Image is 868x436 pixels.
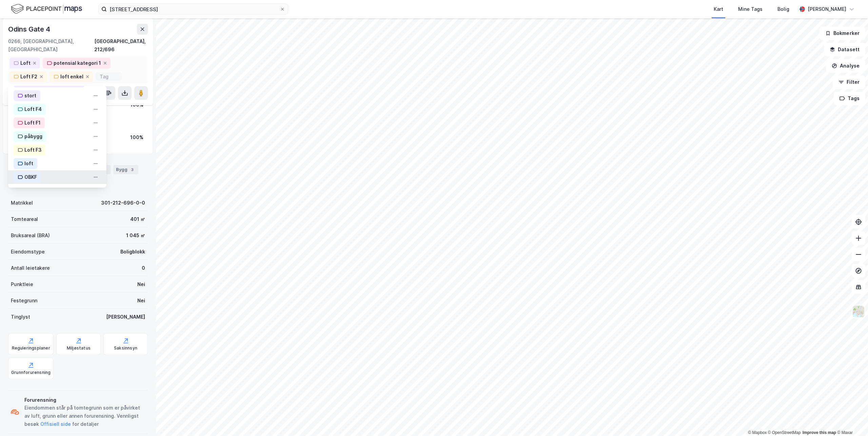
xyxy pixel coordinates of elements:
div: Bolig [777,5,789,13]
div: Festegrunn [11,297,37,305]
div: OBKF [24,173,37,181]
div: Eiendommen står på tomtegrunn som er påvirket av luft, grunn eller annen forurensning. Vennligst ... [24,404,145,428]
div: Reguleringsplaner [12,345,50,351]
button: Datasett [824,43,865,56]
div: Matrikkel [11,199,33,207]
div: [PERSON_NAME] [808,5,846,13]
div: 1 045 ㎡ [126,231,145,240]
div: Loft F2 [20,73,37,81]
button: Bokmerker [820,26,865,40]
div: Tomteareal [11,215,38,223]
div: Loft F1 [24,119,41,127]
div: 0 [142,264,145,272]
div: Mine Tags [738,5,763,13]
div: Miljøstatus [67,345,91,351]
div: Saksinnsyn [114,345,137,351]
div: Nei [137,297,145,305]
div: Loft [20,59,31,67]
input: Tag [100,74,118,79]
div: Eiendomstype [11,248,45,256]
button: Filter [833,75,865,89]
div: 401 ㎡ [130,215,145,223]
div: Nei [137,280,145,288]
button: Analyse [826,59,865,73]
a: Mapbox [748,430,767,435]
div: 100% [130,133,143,141]
div: Kart [714,5,723,13]
div: loft enkel [60,73,83,81]
div: påbygg [24,132,42,140]
div: 0266, [GEOGRAPHIC_DATA], [GEOGRAPHIC_DATA] [8,37,94,54]
div: [GEOGRAPHIC_DATA], 212/696 [94,37,148,54]
div: Loft F4 [24,105,42,113]
div: Kontrollprogram for chat [834,403,868,436]
div: Odins Gate 4 [8,24,52,35]
div: Forurensning [24,396,145,404]
a: OpenStreetMap [768,430,801,435]
div: Antall leietakere [11,264,50,272]
div: stort [24,92,36,100]
div: potensial kategori 1 [54,59,101,67]
div: loft [24,159,33,168]
div: Loft F3 [24,146,42,154]
img: Z [852,305,865,318]
button: Tags [834,92,865,105]
iframe: Chat Widget [834,403,868,436]
div: 301-212-696-0-0 [101,199,145,207]
div: Tinglyst [11,313,30,321]
a: Improve this map [803,430,836,435]
div: 3 [129,166,136,173]
img: logo.f888ab2527a4732fd821a326f86c7f29.svg [11,3,82,15]
div: Bygg [113,165,138,174]
div: Grunnforurensning [11,370,51,375]
div: Boligblokk [120,248,145,256]
div: Punktleie [11,280,33,288]
div: [PERSON_NAME] [106,313,145,321]
input: Søk på adresse, matrikkel, gårdeiere, leietakere eller personer [107,4,280,14]
div: Bruksareal (BRA) [11,231,50,240]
